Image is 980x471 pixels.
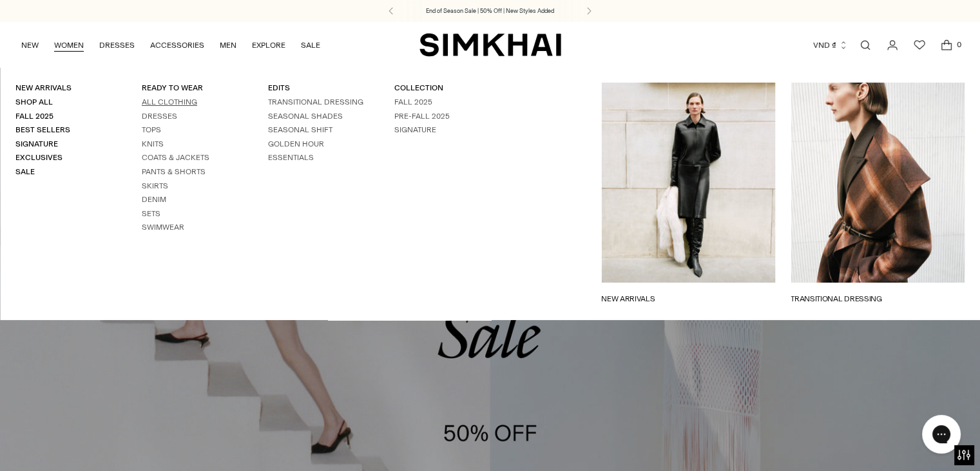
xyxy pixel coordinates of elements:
[252,31,285,59] a: EXPLORE
[419,32,561,57] a: SIMKHAI
[426,6,554,15] a: End of Season Sale | 50% Off | New Styles Added
[220,31,236,59] a: MEN
[907,32,932,58] a: Wishlist
[934,32,959,58] a: Open cart modal
[879,32,905,58] a: Go to the account page
[150,31,204,59] a: ACCESSORIES
[852,32,878,58] a: Open search modal
[916,410,967,458] iframe: Gorgias live chat messenger
[54,31,84,59] a: WOMEN
[21,31,39,59] a: NEW
[953,39,965,50] span: 0
[99,31,135,59] a: DRESSES
[813,31,848,59] button: VND ₫
[301,31,320,59] a: SALE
